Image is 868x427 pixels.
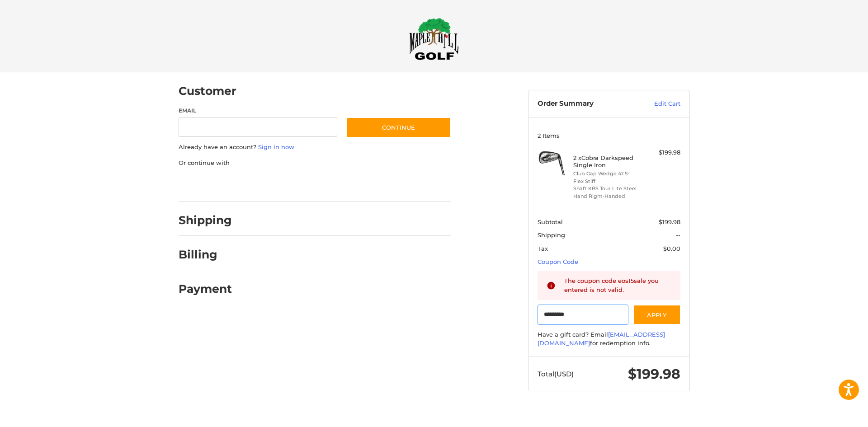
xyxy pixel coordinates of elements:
p: Or continue with [179,159,451,168]
span: $199.98 [628,366,680,382]
li: Hand Right-Handed [573,192,642,200]
p: Already have an account? [179,143,451,152]
span: -- [676,231,680,239]
span: Tax [538,245,548,252]
h3: 2 Items [538,132,680,139]
img: Maple Hill Golf [409,18,459,60]
h3: Order Summary [538,99,635,108]
span: Shipping [538,231,565,239]
h2: Billing [179,248,231,262]
a: Edit Cart [635,99,680,108]
div: $199.98 [645,148,680,157]
a: Coupon Code [538,258,578,265]
h2: Customer [179,84,236,98]
li: Shaft KBS Tour Lite Steel [573,185,642,192]
div: The coupon code eos15sale you entered is not valid. [564,277,672,294]
li: Flex Stiff [573,178,642,185]
label: Email [179,107,338,115]
a: Sign in now [258,143,294,150]
span: Subtotal [538,218,563,225]
span: $199.98 [659,218,680,225]
input: Gift Certificate or Coupon Code [538,305,628,325]
span: Total (USD) [538,370,574,378]
button: Continue [346,117,451,138]
div: Have a gift card? Email for redemption info. [538,330,680,348]
h2: Payment [179,282,232,296]
iframe: PayPal-paylater [252,176,320,192]
h2: Shipping [179,213,232,227]
iframe: PayPal-venmo [329,176,396,192]
span: $0.00 [663,245,680,252]
h4: 2 x Cobra Darkspeed Single Iron [573,154,642,169]
iframe: PayPal-paypal [175,176,243,192]
button: Apply [633,305,681,325]
li: Club Gap Wedge 47.5° [573,170,642,178]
